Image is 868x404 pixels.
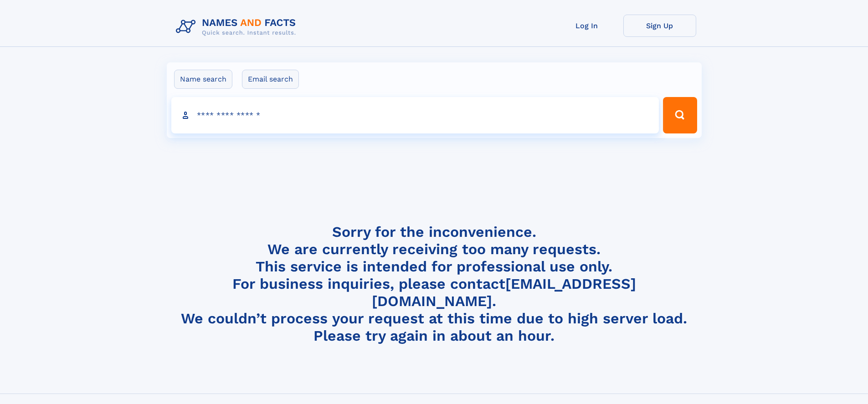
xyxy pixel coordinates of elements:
[372,275,636,310] a: [EMAIL_ADDRESS][DOMAIN_NAME]
[174,70,232,89] label: Name search
[172,223,696,345] h4: Sorry for the inconvenience. We are currently receiving too many requests. This service is intend...
[623,15,696,37] a: Sign Up
[550,15,623,37] a: Log In
[171,97,659,133] input: search input
[663,97,697,133] button: Search Button
[242,70,299,89] label: Email search
[172,15,303,39] img: Logo Names and Facts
